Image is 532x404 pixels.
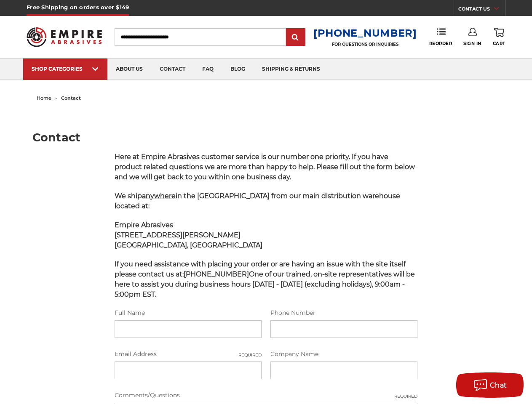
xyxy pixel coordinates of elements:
div: SHOP CATEGORIES [32,66,99,72]
label: Phone Number [270,308,417,317]
a: shipping & returns [254,58,329,80]
input: Submit [287,29,304,46]
label: Company Name [270,350,417,359]
span: Reorder [429,41,452,46]
strong: [PHONE_NUMBER] [184,270,249,278]
label: Full Name [115,308,262,317]
span: Here at Empire Abrasives customer service is our number one priority. If you have product related... [115,153,415,181]
img: Empire Abrasives [27,22,102,52]
span: We ship in the [GEOGRAPHIC_DATA] from our main distribution warehouse located at: [115,192,400,210]
span: Sign In [463,41,481,46]
a: CONTACT US [458,4,505,16]
span: If you need assistance with placing your order or are having an issue with the site itself please... [115,260,415,298]
p: FOR QUESTIONS OR INQUIRIES [313,42,417,47]
a: home [37,95,51,101]
span: contact [61,95,81,101]
label: Comments/Questions [115,391,417,400]
span: Cart [493,41,505,46]
a: Reorder [429,28,452,46]
small: Required [394,393,417,399]
a: [PHONE_NUMBER] [313,27,417,39]
button: Chat [456,372,524,398]
span: Empire Abrasives [115,221,173,229]
span: anywhere [142,192,176,200]
strong: [STREET_ADDRESS][PERSON_NAME] [GEOGRAPHIC_DATA], [GEOGRAPHIC_DATA] [115,231,262,249]
a: blog [222,58,254,80]
a: Cart [493,28,505,46]
span: Chat [490,381,507,389]
a: faq [194,58,222,80]
h1: Contact [32,132,500,143]
a: about us [107,58,151,80]
small: Required [238,352,262,358]
a: contact [151,58,194,80]
label: Email Address [115,350,262,359]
